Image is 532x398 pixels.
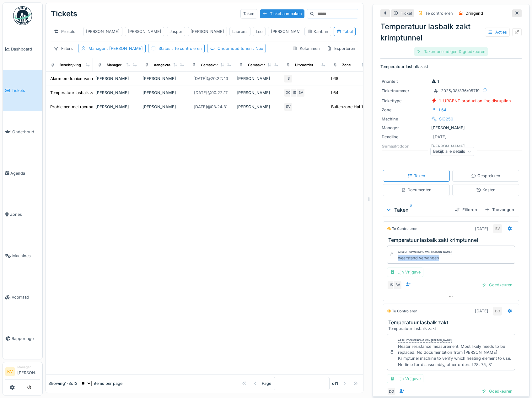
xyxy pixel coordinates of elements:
div: [PERSON_NAME] [142,76,185,82]
div: Tickettype [382,98,429,104]
h3: Temperatuur lasbalk zakt [388,320,516,326]
div: IS [284,74,293,83]
div: Onderhoud tonen [218,45,263,51]
div: [PERSON_NAME] [95,76,137,82]
div: SV [284,103,293,111]
div: [PERSON_NAME] [191,29,224,34]
div: Zone [382,107,429,113]
div: [PERSON_NAME] [128,29,161,34]
span: Tickets [12,88,40,93]
div: Showing 1 - 3 of 3 [48,380,78,386]
div: Gemaakt op [201,62,221,68]
div: IS [387,281,396,289]
div: Acties [485,28,510,37]
div: Te controleren [425,10,453,16]
div: Tabel [336,29,353,34]
div: Tickets [51,6,77,22]
span: : Nee [252,46,263,51]
div: Ticketnummer [382,88,429,94]
div: Temperatuur lasbalk zakt krimptunnel [380,21,522,44]
div: Taken [240,9,257,18]
div: [PERSON_NAME] [95,90,137,96]
div: [PERSON_NAME] [142,104,185,110]
div: [PERSON_NAME] [382,125,520,131]
a: Zones [3,194,42,235]
div: Te controleren [387,226,417,231]
div: Ticket [401,10,412,16]
div: Documenten [401,187,432,193]
div: 1 [431,78,439,84]
div: Toevoegen [482,205,517,214]
div: BV [493,224,502,233]
div: L64 [331,90,338,96]
div: Manager [107,62,121,68]
div: Lijn Vrijgave [387,268,423,277]
div: [DATE] [433,134,447,140]
li: [PERSON_NAME] [17,365,40,378]
div: [PERSON_NAME] [271,29,304,34]
span: Machines [12,253,40,259]
div: Machine [382,116,429,122]
div: DO [493,307,502,316]
div: [DATE] [475,226,488,232]
div: Goedkeuren [479,281,515,289]
div: Exporteren [324,44,358,53]
div: Manager [89,45,143,51]
h3: Temperatuur lasbalk zakt krimptunnel [388,237,516,243]
div: [PERSON_NAME] [237,104,279,110]
div: [DATE] [475,308,488,314]
div: Leo [256,29,263,34]
div: Temperatuur lasbalk zakt [50,90,98,96]
div: Uitvoerder [295,62,313,68]
div: Gemaakt door [248,62,271,68]
div: Beschrijving [60,62,81,68]
li: KV [5,367,15,376]
div: Filteren [452,205,480,214]
div: Page [262,380,271,386]
strong: of 1 [332,380,338,386]
div: Jasper [169,29,182,34]
a: Tickets [3,70,42,111]
div: L64 [439,107,446,113]
div: DO [387,387,396,396]
div: L68 [331,76,338,82]
div: [PERSON_NAME] [237,90,279,96]
div: 1. URGENT production line disruption [439,98,511,104]
div: Afsluit opmerking van [PERSON_NAME] [398,338,452,343]
div: [DATE] @ 20:22:43 [193,76,228,82]
div: Dringend [465,10,483,16]
div: [PERSON_NAME] [237,76,279,82]
div: Laurens [232,29,248,34]
div: Aangevraagd door [154,62,185,68]
span: Voorraad [12,294,40,300]
div: Deadline [382,134,429,140]
div: IS [290,88,299,97]
div: BV [393,281,402,289]
div: BV [296,88,305,97]
div: Manager [17,365,40,369]
div: weerstand vervangen [398,255,452,261]
span: Agenda [10,170,40,176]
div: Prioriteit [382,78,429,84]
div: DO [284,88,293,97]
div: [PERSON_NAME] [142,90,185,96]
div: Temperatuur lasbalk zakt [388,326,516,332]
span: Dashboard [11,46,40,52]
div: Manager [382,125,429,131]
div: items per page [80,380,122,386]
div: Afsluit opmerking van [PERSON_NAME] [398,250,452,254]
div: Zone [342,62,351,68]
a: Agenda [3,152,42,194]
div: Buitenzone Hal 1 [331,104,363,110]
p: Temperatuur lasbalk zakt [380,64,522,70]
div: Problemen met racupack [50,104,98,110]
span: Onderhoud [12,129,40,135]
div: Presets [51,27,78,36]
div: Taken beëindigen & goedkeuren [414,47,488,56]
div: Te controleren [387,309,417,314]
a: Voorraad [3,277,42,318]
div: [PERSON_NAME] [86,29,120,34]
span: : [PERSON_NAME] [105,46,143,51]
div: Filters [51,44,76,53]
div: Status [159,45,202,51]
